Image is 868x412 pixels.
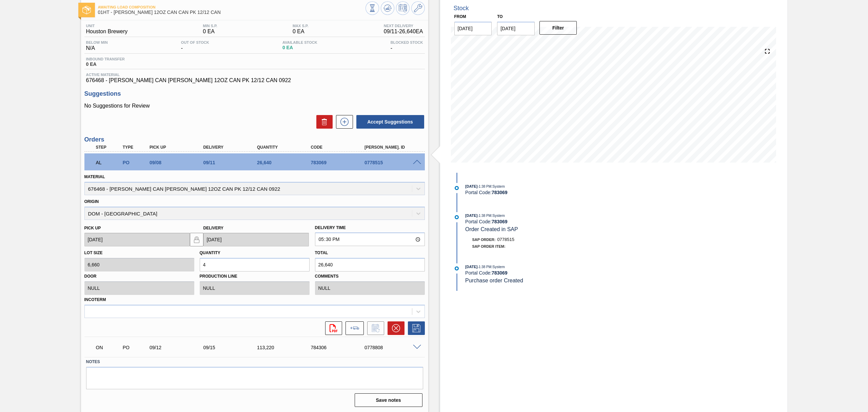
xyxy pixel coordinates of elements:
[355,393,422,407] button: Save notes
[492,190,508,195] strong: 783069
[465,226,518,232] span: Order Created in SAP
[84,103,425,109] p: No Suggestions for Review
[94,145,123,150] div: Step
[84,250,103,255] label: Lot size
[201,345,263,350] div: 09/15/2025
[342,321,364,335] div: Add to the load composition
[465,184,477,188] span: [DATE]
[384,321,405,335] div: Cancel Order
[255,160,317,165] div: 26,640
[255,145,317,150] div: Quantity
[363,160,424,165] div: 0778515
[309,160,370,165] div: 783069
[333,115,353,129] div: New suggestion
[84,297,106,302] label: Incoterm
[86,57,125,61] span: Inbound Transfer
[84,136,425,143] h3: Orders
[396,1,410,15] button: Schedule Inventory
[389,40,425,51] div: -
[121,160,150,165] div: Purchase order
[492,270,508,276] strong: 783069
[201,145,263,150] div: Delivery
[201,160,263,165] div: 09/11/2025
[363,345,424,350] div: 0778808
[203,226,224,230] label: Delivery
[181,40,209,44] span: Out Of Stock
[454,22,492,35] input: mm/dd/yyyy
[491,265,505,269] span: : System
[455,215,459,219] img: atual
[465,190,626,195] div: Portal Code:
[282,45,317,50] span: 0 EA
[322,321,342,335] div: Open PDF file
[405,321,425,335] div: Save Order
[203,24,217,28] span: MIN S.P.
[455,266,459,270] img: atual
[84,271,194,281] label: Door
[148,160,209,165] div: 09/08/2025
[84,226,101,230] label: Pick up
[315,271,425,281] label: Comments
[203,233,309,246] input: mm/dd/yyyy
[465,219,626,224] div: Portal Code:
[82,6,91,14] img: Ícone
[200,250,220,255] label: Quantity
[364,321,384,335] div: Inform order change
[282,40,317,44] span: Available Stock
[193,236,201,244] img: locked
[84,199,99,204] label: Origin
[84,174,105,179] label: Material
[366,1,379,15] button: Stocks Overview
[454,14,466,19] label: From
[454,5,469,12] div: Stock
[94,340,123,355] div: Negotiating Order
[491,184,505,188] span: : System
[391,40,423,44] span: Blocked Stock
[465,213,477,218] span: [DATE]
[497,237,514,242] span: 0778515
[86,29,128,35] span: Houston Brewery
[121,345,150,350] div: Purchase order
[384,24,423,28] span: Next Delivery
[86,24,128,28] span: Unit
[363,145,424,150] div: [PERSON_NAME]. ID
[353,114,425,129] div: Accept Suggestions
[98,10,366,15] span: 01HT - CARR BUD 12OZ CAN CAN PK 12/12 CAN
[84,233,190,246] input: mm/dd/yyyy
[94,155,123,170] div: Awaiting Load Composition
[491,213,505,218] span: : System
[121,145,150,150] div: Type
[200,271,310,281] label: Production Line
[148,345,209,350] div: 09/12/2025
[478,265,492,269] span: - 1:38 PM
[384,29,423,35] span: 09/11 - 26,640 EA
[255,345,317,350] div: 113,220
[315,250,328,255] label: Total
[497,14,502,19] label: to
[472,244,506,248] span: SAP Order Item:
[86,73,423,77] span: Active Material
[190,233,203,246] button: locked
[86,40,108,44] span: Below Min
[148,145,209,150] div: Pick up
[309,145,370,150] div: Code
[179,40,211,51] div: -
[315,223,425,233] label: Delivery Time
[96,345,122,350] p: ON
[313,115,333,129] div: Delete Suggestions
[86,62,125,67] span: 0 EA
[472,238,496,242] span: SAP Order:
[84,40,110,51] div: N/A
[84,90,425,97] h3: Suggestions
[86,77,423,83] span: 676468 - [PERSON_NAME] CAN [PERSON_NAME] 12OZ CAN PK 12/12 CAN 0922
[492,219,508,224] strong: 783069
[98,5,366,9] span: Awaiting Load Composition
[381,1,394,15] button: Update Chart
[203,29,217,35] span: 0 EA
[465,270,626,276] div: Portal Code:
[293,24,309,28] span: MAX S.P.
[539,21,577,35] button: Filter
[497,22,535,35] input: mm/dd/yyyy
[411,1,425,15] button: Go to Master Data / General
[356,115,424,129] button: Accept Suggestions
